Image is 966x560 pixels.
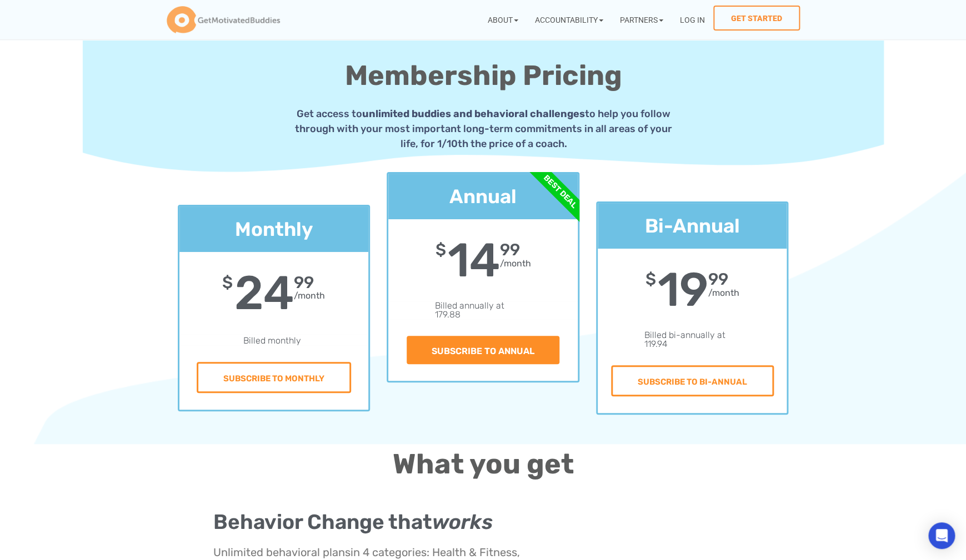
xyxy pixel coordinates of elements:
span: Billed monthly [243,335,301,346]
a: About [479,6,527,34]
span: 14 [447,241,499,279]
a: Log In [672,6,713,34]
i: works [432,509,493,534]
h3: Bi-Annual [598,214,787,238]
h2: What you get [178,444,789,484]
span: 24 [234,274,294,312]
span: 19 [658,271,708,309]
h2: Behavior Change that [213,512,536,532]
span: $ [222,274,233,291]
span: /month [294,290,325,301]
div: Open Intercom Messenger [928,522,955,549]
span: /month [708,287,739,298]
span: $ [435,241,446,258]
a: Get Started [713,6,800,31]
a: Accountability [527,6,612,34]
div: best deal [495,127,624,256]
b: unlimited buddies and behavioral challenges [362,108,585,120]
h3: Annual [388,185,578,208]
span: Billed annually at 179.88 [435,300,504,320]
span: 99 [294,274,314,291]
span: 99 [708,271,728,287]
a: Subscribe to Monthly [197,362,351,393]
h3: Monthly [179,218,369,241]
span: /month [499,258,530,269]
p: Get access to to help you follow through with your most important long-term commitments in all ar... [290,107,678,152]
span: Billed bi-annually at 119.94 [644,330,725,349]
a: Subscribe to Bi-Annual [611,365,774,396]
img: GetMotivatedBuddies [167,6,280,34]
a: Partners [612,6,672,34]
span: $ [645,271,656,287]
h1: Membership Pricing [290,56,678,95]
a: Subscribe to Annual [407,336,559,364]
